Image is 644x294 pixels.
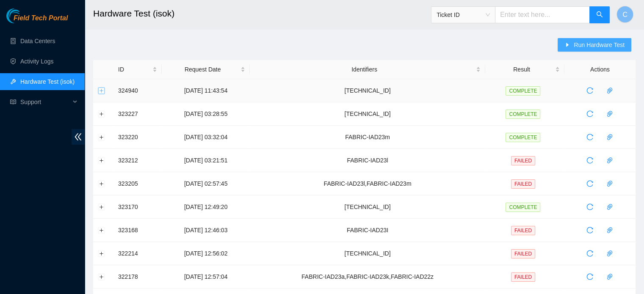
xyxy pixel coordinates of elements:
[583,177,597,190] button: reload
[162,172,249,195] td: [DATE] 02:57:45
[583,250,596,257] span: reload
[20,93,70,110] span: Support
[583,130,597,144] button: reload
[162,242,249,265] td: [DATE] 12:56:02
[98,273,105,280] button: Expand row
[162,126,249,149] td: [DATE] 03:32:04
[583,84,597,97] button: reload
[113,265,162,289] td: 322178
[506,86,540,96] span: COMPLETE
[113,219,162,242] td: 323168
[98,227,105,234] button: Expand row
[98,250,105,257] button: Expand row
[250,219,485,242] td: FABRIC-IAD23I
[603,250,616,257] span: paper-clip
[511,156,535,165] span: FAILED
[98,110,105,117] button: Expand row
[583,203,596,210] span: reload
[603,247,616,260] button: paper-clip
[250,102,485,126] td: [TECHNICAL_ID]
[506,203,540,212] span: COMPLETE
[603,107,616,121] button: paper-clip
[98,157,105,164] button: Expand row
[10,99,16,105] span: read
[113,126,162,149] td: 323220
[622,9,627,20] span: C
[113,172,162,195] td: 323205
[250,172,485,195] td: FABRIC-IAD23l,FABRIC-IAD23m
[113,242,162,265] td: 322214
[583,227,596,234] span: reload
[506,133,540,142] span: COMPLETE
[583,110,596,117] span: reload
[603,157,616,164] span: paper-clip
[583,157,596,164] span: reload
[14,14,68,22] span: Field Tech Portal
[250,265,485,289] td: FABRIC-IAD23a,FABRIC-IAD23k,FABRIC-IAD22z
[603,270,616,283] button: paper-clip
[603,200,616,214] button: paper-clip
[98,87,105,94] button: Expand row
[583,273,596,280] span: reload
[98,134,105,140] button: Expand row
[583,247,597,260] button: reload
[250,149,485,172] td: FABRIC-IAD23l
[250,126,485,149] td: FABRIC-IAD23m
[583,180,596,187] span: reload
[603,177,616,190] button: paper-clip
[113,102,162,126] td: 323227
[162,265,249,289] td: [DATE] 12:57:04
[583,270,597,283] button: reload
[162,195,249,219] td: [DATE] 12:49:20
[603,203,616,210] span: paper-clip
[583,87,596,94] span: reload
[603,84,616,97] button: paper-clip
[511,272,535,282] span: FAILED
[20,38,55,44] a: Data Centers
[6,15,68,26] a: Akamai TechnologiesField Tech Portal
[511,179,535,189] span: FAILED
[511,249,535,258] span: FAILED
[250,242,485,265] td: [TECHNICAL_ID]
[162,79,249,102] td: [DATE] 11:43:54
[603,110,616,117] span: paper-clip
[72,129,85,145] span: double-left
[574,40,625,49] span: Run Hardware Test
[603,154,616,167] button: paper-clip
[603,273,616,280] span: paper-clip
[603,180,616,187] span: paper-clip
[603,87,616,94] span: paper-clip
[558,38,631,52] button: caret-rightRun Hardware Test
[506,110,540,119] span: COMPLETE
[20,78,75,85] a: Hardware Test (isok)
[20,58,54,65] a: Activity Logs
[603,130,616,144] button: paper-clip
[583,107,597,121] button: reload
[250,195,485,219] td: [TECHNICAL_ID]
[583,154,597,167] button: reload
[603,223,616,237] button: paper-clip
[98,203,105,210] button: Expand row
[583,223,597,237] button: reload
[583,200,597,214] button: reload
[162,102,249,126] td: [DATE] 03:28:55
[603,227,616,234] span: paper-clip
[437,8,490,21] span: Ticket ID
[113,149,162,172] td: 323212
[98,180,105,187] button: Expand row
[583,134,596,140] span: reload
[162,219,249,242] td: [DATE] 12:46:03
[596,11,603,19] span: search
[6,8,43,23] img: Akamai Technologies
[113,195,162,219] td: 323170
[162,149,249,172] td: [DATE] 03:21:51
[495,6,590,23] input: Enter text here...
[250,79,485,102] td: [TECHNICAL_ID]
[603,134,616,140] span: paper-clip
[511,226,535,235] span: FAILED
[616,6,633,23] button: C
[589,6,610,23] button: search
[564,42,570,49] span: caret-right
[564,60,636,79] th: Actions
[113,79,162,102] td: 324940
